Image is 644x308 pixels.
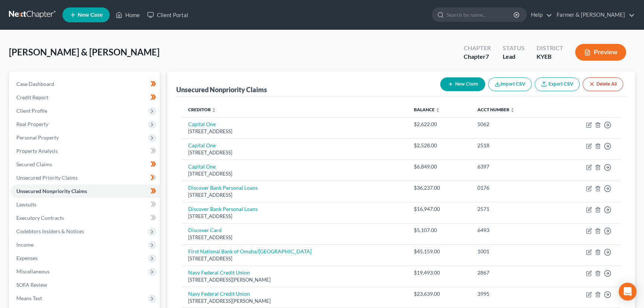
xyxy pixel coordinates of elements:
[9,46,160,57] span: [PERSON_NAME] & [PERSON_NAME]
[16,255,38,261] span: Expenses
[188,163,216,170] a: Capital One
[16,268,49,275] span: Miscellaneous
[16,215,64,221] span: Executory Contracts
[477,205,547,213] div: 2571
[16,188,87,194] span: Unsecured Nonpriority Claims
[527,8,552,22] a: Help
[188,255,402,262] div: [STREET_ADDRESS]
[16,148,58,154] span: Property Analysis
[619,283,637,301] div: Open Intercom Messenger
[414,227,465,234] div: $5,107.00
[188,185,258,191] a: Discover Bank Personal Loans
[16,228,84,234] span: Codebtors Insiders & Notices
[10,144,160,158] a: Property Analysis
[188,234,402,241] div: [STREET_ADDRESS]
[10,198,160,211] a: Lawsuits
[477,184,547,192] div: 0176
[16,295,42,301] span: Means Test
[486,53,489,60] span: 7
[10,211,160,225] a: Executory Contracts
[188,206,258,212] a: Discover Bank Personal Loans
[414,121,465,128] div: $2,622.00
[188,298,402,305] div: [STREET_ADDRESS][PERSON_NAME]
[477,163,547,170] div: 6397
[112,8,144,22] a: Home
[188,213,402,220] div: [STREET_ADDRESS]
[464,44,491,52] div: Chapter
[10,91,160,104] a: Credit Report
[477,142,547,149] div: 2518
[477,290,547,298] div: 3995
[503,52,525,61] div: Lead
[144,8,192,22] a: Client Portal
[176,85,267,94] div: Unsecured Nonpriority Claims
[188,170,402,177] div: [STREET_ADDRESS]
[414,107,440,112] a: Balance unfold_more
[16,161,52,167] span: Secured Claims
[188,276,402,283] div: [STREET_ADDRESS][PERSON_NAME]
[414,269,465,276] div: $19,493.00
[435,108,440,112] i: unfold_more
[188,269,250,276] a: Navy Federal Credit Union
[16,282,47,288] span: SOFA Review
[188,142,216,148] a: Capital One
[537,44,563,52] div: District
[583,77,623,91] button: Delete All
[575,44,626,61] button: Preview
[188,291,250,297] a: Navy Federal Credit Union
[477,269,547,276] div: 2867
[414,163,465,170] div: $6,849.00
[188,227,222,233] a: Discover Card
[188,128,402,135] div: [STREET_ADDRESS]
[464,52,491,61] div: Chapter
[535,77,580,91] a: Export CSV
[414,205,465,213] div: $16,947.00
[16,241,33,248] span: Income
[10,185,160,198] a: Unsecured Nonpriority Claims
[447,8,515,22] input: Search by name...
[16,134,59,141] span: Personal Property
[510,108,515,112] i: unfold_more
[188,107,216,112] a: Creditor unfold_more
[188,248,312,254] a: First National Bank of Omaha/[GEOGRAPHIC_DATA]
[503,44,525,52] div: Status
[488,77,532,91] button: Import CSV
[414,184,465,192] div: $36,237.00
[10,278,160,292] a: SOFA Review
[414,142,465,149] div: $2,528.00
[537,52,563,61] div: KYEB
[188,121,216,127] a: Capital One
[188,149,402,156] div: [STREET_ADDRESS]
[440,77,485,91] button: New Claim
[188,192,402,199] div: [STREET_ADDRESS]
[16,121,48,127] span: Real Property
[16,81,54,87] span: Case Dashboard
[10,158,160,171] a: Secured Claims
[16,174,78,181] span: Unsecured Priority Claims
[10,77,160,91] a: Case Dashboard
[414,248,465,255] div: $45,159.00
[414,290,465,298] div: $23,639.00
[477,227,547,234] div: 6493
[212,108,216,112] i: unfold_more
[16,108,47,114] span: Client Profile
[553,8,635,22] a: Farmer & [PERSON_NAME]
[477,107,515,112] a: Acct Number unfold_more
[477,248,547,255] div: 1001
[78,12,103,18] span: New Case
[477,121,547,128] div: 5062
[16,201,36,208] span: Lawsuits
[16,94,48,100] span: Credit Report
[10,171,160,185] a: Unsecured Priority Claims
